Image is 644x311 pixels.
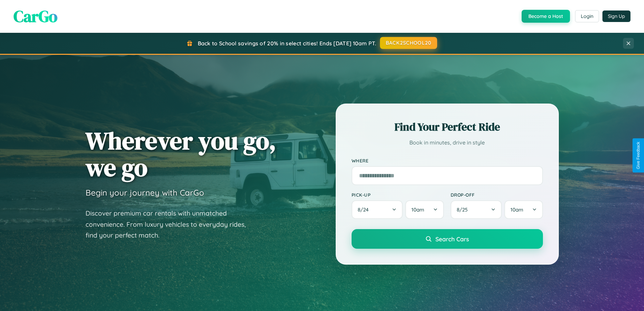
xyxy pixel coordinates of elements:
span: 10am [510,206,523,213]
span: Back to School savings of 20% in select cities! Ends [DATE] 10am PT. [198,40,376,47]
button: 8/25 [451,200,502,219]
span: 8 / 25 [457,206,471,213]
button: 8/24 [352,200,403,219]
button: Search Cars [352,229,543,249]
span: 10am [411,206,424,213]
p: Discover premium car rentals with unmatched convenience. From luxury vehicles to everyday rides, ... [86,208,255,241]
p: Book in minutes, drive in style [352,138,543,148]
button: BACK2SCHOOL20 [380,37,437,49]
label: Drop-off [451,192,543,198]
div: Give Feedback [636,142,641,169]
span: CarGo [14,5,57,27]
h2: Find Your Perfect Ride [352,119,543,134]
span: Search Cars [435,235,469,243]
label: Where [352,158,543,163]
button: 10am [504,200,543,219]
button: 10am [405,200,444,219]
span: 8 / 24 [358,206,372,213]
button: Become a Host [522,10,570,23]
button: Login [575,10,599,22]
h1: Wherever you go, we go [86,127,276,181]
h3: Begin your journey with CarGo [86,187,204,198]
label: Pick-up [352,192,444,198]
button: Sign Up [602,10,630,22]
